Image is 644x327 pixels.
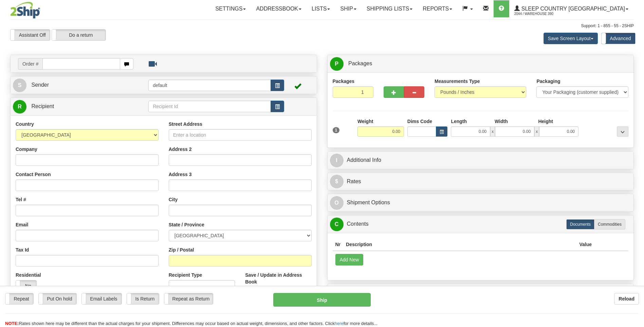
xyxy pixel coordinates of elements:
[169,196,178,203] label: City
[495,118,508,125] label: Width
[566,219,594,229] label: Documents
[210,0,251,17] a: Settings
[362,0,418,17] a: Shipping lists
[330,154,344,167] span: I
[169,129,312,141] input: Enter a location
[335,254,364,265] button: Add New
[10,2,40,19] img: logo2044.jpg
[10,23,634,29] div: Support: 1 - 855 - 55 - 2SHIP
[536,78,560,85] label: Packaging
[330,153,631,167] a: IAdditional Info
[5,293,33,304] label: Repeat
[16,146,37,153] label: Company
[330,57,344,71] span: P
[16,246,29,253] label: Tax Id
[13,78,148,92] a: S Sender
[628,129,643,198] iframe: chat widget
[127,293,159,304] label: Is Return
[335,321,344,326] a: here
[330,175,344,188] span: $
[330,218,344,231] span: C
[82,293,122,304] label: Email Labels
[148,80,271,91] input: Sender Id
[11,30,50,40] label: Assistant Off
[538,118,553,125] label: Height
[13,79,26,92] span: S
[534,126,539,137] span: x
[31,82,49,88] span: Sender
[407,118,432,125] label: Dims Code
[333,238,344,251] th: Nr
[169,221,204,228] label: State / Province
[13,100,133,114] a: R Recipient
[16,280,36,291] label: No
[16,171,51,178] label: Contact Person
[245,272,311,285] label: Save / Update in Address Book
[514,11,565,17] span: 2044 / Warehouse 390
[594,219,625,229] label: Commodities
[602,33,635,44] label: Advanced
[614,293,639,305] button: Reload
[330,175,631,189] a: $Rates
[169,121,202,127] label: Street Address
[544,33,598,44] button: Save Screen Layout
[169,146,192,153] label: Address 2
[333,78,355,85] label: Packages
[307,0,335,17] a: Lists
[164,293,213,304] label: Repeat as Return
[357,118,373,125] label: Weight
[31,103,54,109] span: Recipient
[330,196,631,210] a: OShipment Options
[435,78,480,85] label: Measurements Type
[16,272,41,278] label: Residential
[617,126,628,137] div: ...
[39,293,76,304] label: Put On hold
[330,196,344,210] span: O
[330,217,631,231] a: CContents
[169,246,194,253] label: Zip / Postal
[52,30,106,40] label: Do a return
[16,221,28,228] label: Email
[490,126,495,137] span: x
[451,118,467,125] label: Length
[273,293,370,307] button: Ship
[169,272,202,278] label: Recipient Type
[16,121,34,127] label: Country
[333,127,340,133] span: 1
[343,238,576,251] th: Description
[520,6,625,12] span: Sleep Country [GEOGRAPHIC_DATA]
[5,321,19,326] span: NOTE:
[576,238,594,251] th: Value
[619,296,634,302] b: Reload
[13,100,26,114] span: R
[335,0,361,17] a: Ship
[330,57,631,71] a: P Packages
[18,58,42,70] span: Order #
[148,101,271,112] input: Recipient Id
[348,61,372,66] span: Packages
[418,0,457,17] a: Reports
[509,0,633,17] a: Sleep Country [GEOGRAPHIC_DATA] 2044 / Warehouse 390
[251,0,307,17] a: Addressbook
[169,171,192,178] label: Address 3
[16,196,26,203] label: Tel #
